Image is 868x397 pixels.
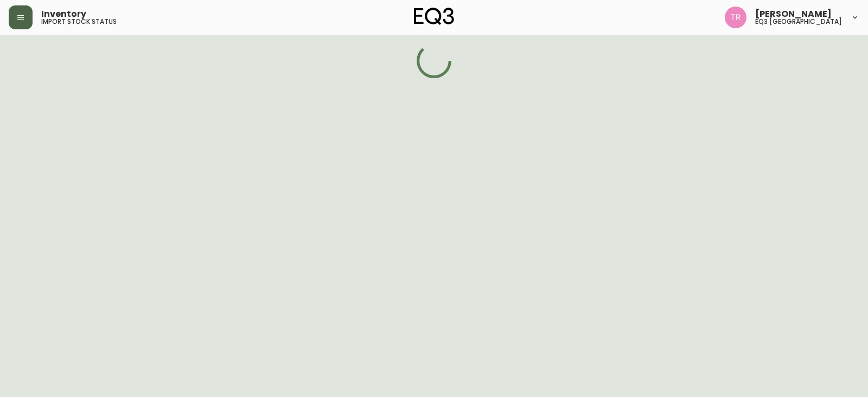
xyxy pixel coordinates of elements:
img: 214b9049a7c64896e5c13e8f38ff7a87 [725,7,746,28]
span: Inventory [41,10,86,18]
h5: import stock status [41,18,117,25]
span: [PERSON_NAME] [755,10,832,18]
img: logo [414,8,454,25]
h5: eq3 [GEOGRAPHIC_DATA] [755,18,842,25]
